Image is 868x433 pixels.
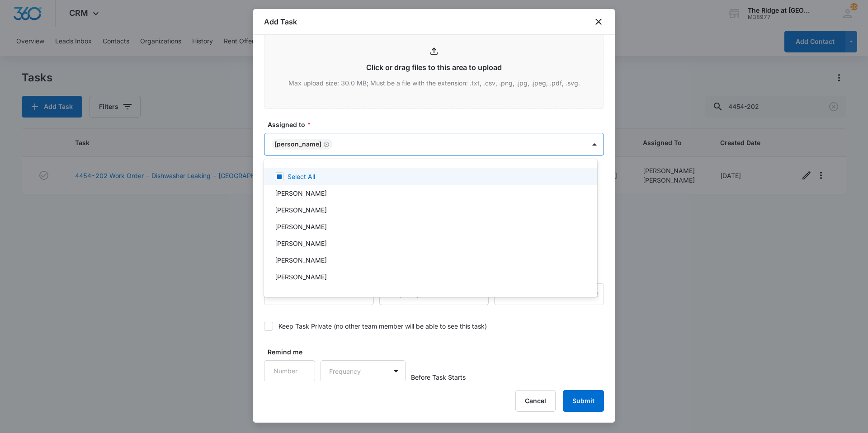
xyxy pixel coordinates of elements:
p: [PERSON_NAME] [275,272,327,282]
p: [PERSON_NAME] [275,255,327,265]
p: [PERSON_NAME] [275,239,327,248]
p: [PERSON_NAME] [275,222,327,231]
p: Select All [288,172,315,181]
p: [PERSON_NAME] [275,289,327,298]
p: [PERSON_NAME] [275,205,327,215]
p: [PERSON_NAME] [275,188,327,198]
